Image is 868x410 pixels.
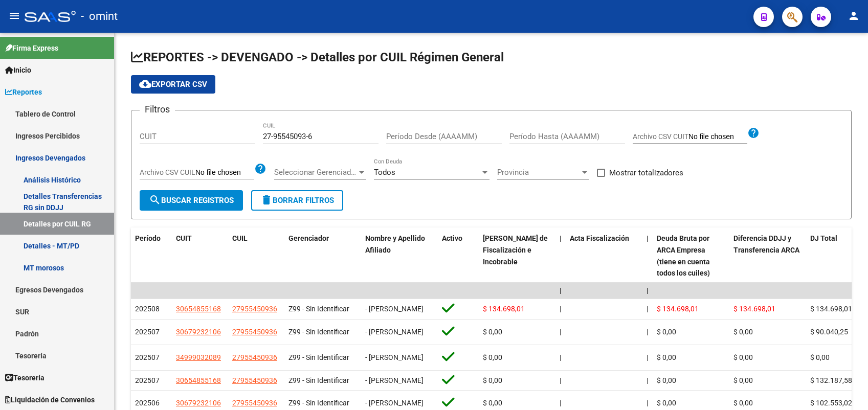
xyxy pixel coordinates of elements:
span: Z99 - Sin Identificar [288,328,349,336]
span: $ 134.698,01 [733,305,775,313]
span: $ 134.698,01 [810,305,852,313]
datatable-header-cell: | [642,227,653,284]
span: Exportar CSV [139,80,207,89]
datatable-header-cell: Deuda Bruta Neto de Fiscalización e Incobrable [479,227,555,284]
span: $ 0,00 [483,353,502,361]
span: | [560,286,562,294]
button: Buscar Registros [140,190,243,211]
span: Archivo CSV CUIL [140,168,195,176]
span: 34999032089 [176,353,221,361]
span: 27955450936 [232,399,277,407]
span: $ 134.698,01 [657,305,699,313]
span: Firma Express [5,42,58,54]
span: Reportes [5,86,42,98]
mat-icon: help [254,163,266,175]
span: Diferencia DDJJ y Transferencia ARCA [733,234,799,254]
h3: Filtros [140,102,175,117]
span: | [647,234,649,242]
span: Deuda Bruta por ARCA Empresa (tiene en cuenta todos los cuiles) [657,234,710,277]
span: 202507 [135,353,160,361]
button: Exportar CSV [131,75,215,94]
span: Borrar Filtros [260,196,334,205]
span: 27955450936 [232,353,277,361]
span: $ 0,00 [733,376,753,384]
span: $ 0,00 [483,376,502,384]
datatable-header-cell: CUIT [172,227,228,284]
span: | [647,376,648,384]
span: | [560,305,561,313]
span: Provincia [497,168,580,177]
span: 202507 [135,376,160,384]
mat-icon: help [747,127,760,139]
span: Nombre y Apellido Afiliado [365,234,425,254]
span: $ 0,00 [657,376,676,384]
span: Archivo CSV CUIT [633,132,688,141]
input: Archivo CSV CUIT [688,132,747,142]
mat-icon: menu [8,10,20,22]
span: CUIT [176,234,192,242]
span: Z99 - Sin Identificar [288,305,349,313]
span: | [647,353,648,361]
span: 202506 [135,399,160,407]
datatable-header-cell: Activo [438,227,479,284]
mat-icon: cloud_download [139,78,151,90]
datatable-header-cell: | [555,227,566,284]
span: Acta Fiscalización [570,234,629,242]
span: Tesorería [5,372,44,383]
span: $ 0,00 [483,328,502,336]
span: 30679232106 [176,399,221,407]
span: Seleccionar Gerenciador [274,168,357,177]
datatable-header-cell: Nombre y Apellido Afiliado [361,227,438,284]
span: $ 0,00 [733,328,753,336]
datatable-header-cell: Deuda Bruta por ARCA Empresa (tiene en cuenta todos los cuiles) [653,227,729,284]
span: [PERSON_NAME] de Fiscalización e Incobrable [483,234,548,266]
span: Inicio [5,64,31,76]
datatable-header-cell: Período [131,227,172,284]
span: | [647,399,648,407]
span: Z99 - Sin Identificar [288,399,349,407]
span: - [PERSON_NAME] [365,305,424,313]
span: | [647,328,648,336]
datatable-header-cell: Diferencia DDJJ y Transferencia ARCA [729,227,806,284]
datatable-header-cell: CUIL [228,227,284,284]
span: $ 0,00 [657,328,676,336]
span: | [560,353,561,361]
span: 202507 [135,328,160,336]
span: Todos [374,168,395,177]
span: Activo [442,234,462,242]
span: | [560,399,561,407]
span: - [PERSON_NAME] [365,399,424,407]
span: $ 90.040,25 [810,328,848,336]
span: - [PERSON_NAME] [365,376,424,384]
span: $ 0,00 [657,399,676,407]
span: | [560,328,561,336]
span: $ 0,00 [657,353,676,361]
span: | [560,376,561,384]
span: 27955450936 [232,376,277,384]
span: $ 0,00 [733,399,753,407]
mat-icon: delete [260,194,273,206]
span: Mostrar totalizadores [609,167,683,179]
span: $ 102.553,02 [810,399,852,407]
span: 27955450936 [232,328,277,336]
span: - [PERSON_NAME] [365,353,424,361]
span: | [647,305,648,313]
datatable-header-cell: Acta Fiscalización [566,227,642,284]
datatable-header-cell: Gerenciador [284,227,361,284]
input: Archivo CSV CUIL [195,168,254,177]
span: Gerenciador [288,234,329,242]
span: 30679232106 [176,328,221,336]
span: Z99 - Sin Identificar [288,376,349,384]
span: 202508 [135,305,160,313]
span: $ 132.187,58 [810,376,852,384]
iframe: Intercom live chat [833,375,858,400]
span: Buscar Registros [149,196,234,205]
span: - [PERSON_NAME] [365,328,424,336]
span: - omint [81,5,118,28]
span: $ 134.698,01 [483,305,525,313]
span: REPORTES -> DEVENGADO -> Detalles por CUIL Régimen General [131,50,504,64]
span: 27955450936 [232,305,277,313]
span: $ 0,00 [810,353,830,361]
span: Liquidación de Convenios [5,394,95,405]
span: $ 0,00 [733,353,753,361]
